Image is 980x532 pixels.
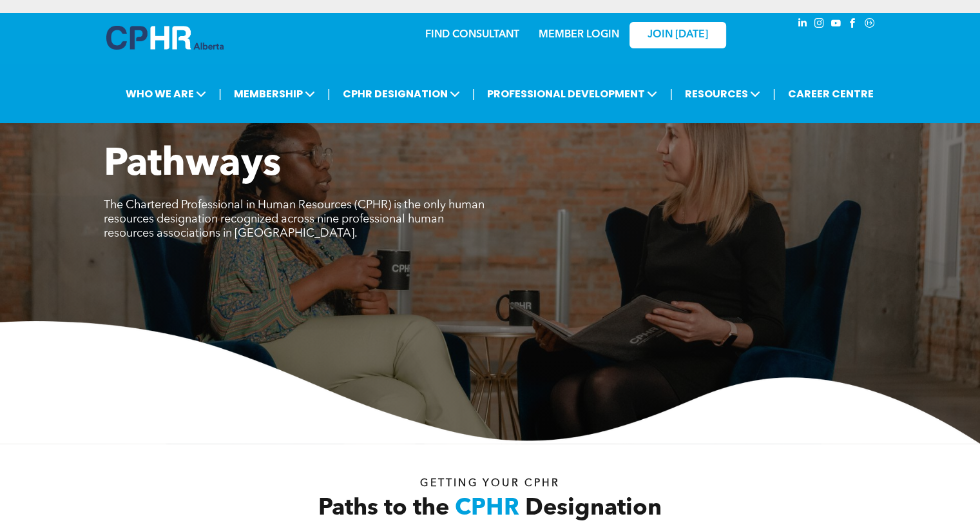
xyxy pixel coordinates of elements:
span: Paths to the [318,497,449,520]
span: CPHR DESIGNATION [339,82,464,106]
span: CPHR [455,497,519,520]
a: JOIN [DATE] [629,22,726,48]
span: WHO WE ARE [122,82,210,106]
a: facebook [846,16,860,34]
li: | [472,81,476,107]
a: Social network [863,16,877,34]
span: JOIN [DATE] [648,29,708,41]
a: linkedin [796,16,810,34]
img: A blue and white logo for cp alberta [106,26,224,50]
li: | [773,81,776,107]
span: RESOURCES [681,82,764,106]
span: Designation [525,497,662,520]
span: The Chartered Professional in Human Resources (CPHR) is the only human resources designation reco... [104,199,485,239]
li: | [669,81,673,107]
li: | [327,81,331,107]
a: youtube [829,16,843,34]
li: | [218,81,222,107]
a: CAREER CENTRE [784,82,878,106]
span: PROFESSIONAL DEVELOPMENT [483,82,661,106]
a: FIND CONSULTANT [425,30,519,40]
span: Pathways [104,146,281,184]
a: MEMBER LOGIN [539,30,619,40]
a: instagram [812,16,827,34]
span: Getting your Cphr [420,478,559,489]
span: MEMBERSHIP [230,82,319,106]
